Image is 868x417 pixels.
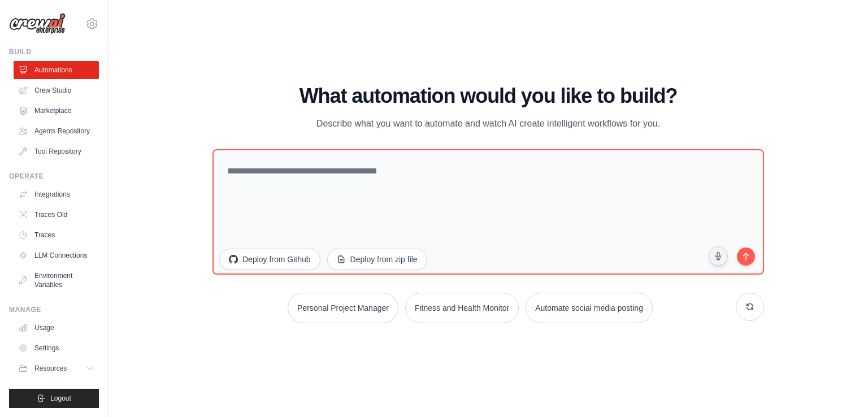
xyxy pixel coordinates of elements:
h1: What automation would you like to build? [212,85,764,107]
button: Resources [14,359,99,377]
button: Deploy from zip file [327,249,427,270]
button: Logout [9,389,99,408]
a: Automations [14,61,99,79]
div: Manage [9,305,99,314]
a: Traces [14,226,99,244]
a: Settings [14,339,99,357]
iframe: Chat Widget [811,363,868,417]
button: Fitness and Health Monitor [405,293,519,323]
a: Environment Variables [14,267,99,294]
div: Build [9,47,99,57]
a: Usage [14,319,99,337]
a: Marketplace [14,102,99,120]
a: Traces Old [14,206,99,224]
span: Resources [34,364,67,373]
a: LLM Connections [14,246,99,264]
button: Deploy from Github [219,249,320,270]
p: Describe what you want to automate and watch AI create intelligent workflows for you. [298,116,678,131]
span: Logout [50,394,71,403]
a: Integrations [14,185,99,203]
div: Operate [9,172,99,181]
a: Tool Repository [14,142,99,160]
button: Personal Project Manager [288,293,398,323]
a: Agents Repository [14,122,99,140]
a: Crew Studio [14,81,99,99]
img: Logo [9,13,66,34]
button: Automate social media posting [526,293,653,323]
